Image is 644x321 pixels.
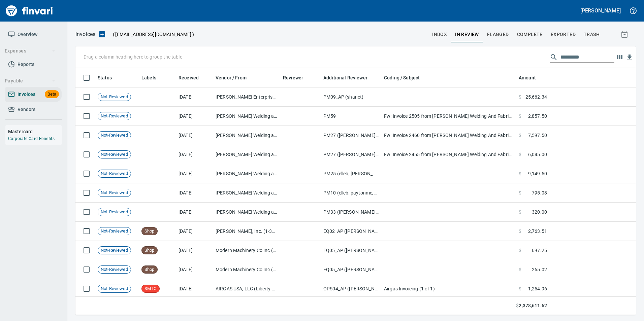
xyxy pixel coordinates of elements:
td: Fw: Invoice 2460 from [PERSON_NAME] Welding And Fabrication [381,126,516,145]
span: Shop [142,266,157,273]
span: Shop [142,228,157,235]
span: Amount [519,74,545,82]
td: Modern Machinery Co Inc (1-10672) [213,260,280,279]
span: Not-Reviewed [98,190,131,196]
span: inbox [432,30,447,39]
td: [DATE] [176,87,213,107]
span: $ [519,209,521,215]
span: $ [519,285,521,292]
span: Beta [45,91,59,98]
td: Fw: Invoice 2505 from [PERSON_NAME] Welding And Fabrication [381,107,516,126]
span: 9,149.50 [528,170,547,177]
span: [EMAIL_ADDRESS][DOMAIN_NAME] [115,31,192,38]
span: Coding / Subject [384,74,420,82]
span: Payable [5,77,56,85]
button: Choose columns to display [614,52,624,62]
p: Drag a column heading here to group the table [84,53,182,60]
span: Not-Reviewed [98,151,131,158]
span: Status [98,74,121,82]
td: PM09_AP (shanet) [321,87,381,107]
td: [DATE] [176,107,213,126]
span: Flagged [487,30,509,39]
a: InvoicesBeta [5,87,62,102]
span: $ [519,266,521,273]
span: 795.08 [532,189,547,196]
span: Expenses [5,47,56,55]
td: Modern Machinery Co Inc (1-10672) [213,241,280,260]
td: [PERSON_NAME] Welding and Fabrication LLC (1-29609) [213,183,280,203]
button: Show invoices within a particular date range [614,28,636,40]
span: Vendor / From [216,74,247,82]
span: Labels [141,74,165,82]
span: Received [179,74,207,82]
span: 2,763.51 [528,228,547,235]
span: $ [519,94,521,100]
td: [DATE] [176,260,213,279]
span: Vendor / From [216,74,255,82]
p: Invoices [75,30,95,38]
p: ( ) [109,31,194,38]
span: trash [584,30,600,39]
h6: Mastercard [8,128,62,135]
td: [DATE] [176,183,213,203]
span: 25,662.34 [525,94,547,100]
span: Not-Reviewed [98,113,131,119]
a: Vendors [5,102,62,117]
td: [PERSON_NAME] Welding and Fabrication LLC (1-29609) [213,145,280,164]
span: Reviewer [283,74,312,82]
td: [PERSON_NAME] Welding and Fabrication LLC (1-29609) [213,164,280,183]
td: EQ05_AP ([PERSON_NAME], [PERSON_NAME], [PERSON_NAME]) [321,260,381,279]
span: 320.00 [532,209,547,215]
span: Not-Reviewed [98,209,131,215]
span: Not-Reviewed [98,171,131,177]
span: $ [519,228,521,235]
span: $ [516,302,519,309]
span: $ [519,132,521,139]
span: 2,857.50 [528,113,547,119]
button: Download Table [624,52,635,63]
a: Reports [5,57,62,72]
td: PM10 (elleb, paytonmc, [PERSON_NAME]) [321,183,381,203]
span: Not-Reviewed [98,94,131,100]
span: Reports [18,60,34,69]
span: Coding / Subject [384,74,428,82]
span: Shop [142,247,157,254]
nav: breadcrumb [75,30,95,38]
td: AIRGAS USA, LLC (Liberty Welding) (1-21428) [213,279,280,298]
span: $ [519,189,521,196]
span: SMTC [142,286,159,292]
span: 6,045.00 [528,151,547,158]
td: PM25 (elleb, [PERSON_NAME], [PERSON_NAME]) [321,164,381,183]
span: Not-Reviewed [98,247,131,254]
a: Overview [5,27,62,42]
td: [PERSON_NAME] Welding and Fabrication LLC (1-29609) [213,126,280,145]
td: PM33 ([PERSON_NAME], elleb, [PERSON_NAME], [PERSON_NAME]) [321,203,381,222]
span: Overview [18,30,37,39]
span: 697.25 [532,247,547,254]
span: $ [519,247,521,254]
span: Additional Reviewer [323,74,367,82]
span: Not-Reviewed [98,286,131,292]
span: Not-Reviewed [98,266,131,273]
span: 1,254.96 [528,285,547,292]
span: $ [519,151,521,158]
td: [PERSON_NAME] Enterprises Inc (1-10368) [213,87,280,107]
button: Payable [2,75,58,87]
td: PM27 ([PERSON_NAME], [PERSON_NAME]) [321,126,381,145]
td: [DATE] [176,222,213,241]
h5: [PERSON_NAME] [580,7,621,14]
span: In Review [455,30,479,39]
td: [PERSON_NAME], Inc. (1-39587) [213,222,280,241]
td: EQ02_AP ([PERSON_NAME], [PERSON_NAME], [PERSON_NAME], [PERSON_NAME]) [321,222,381,241]
td: [DATE] [176,203,213,222]
button: Upload an Invoice [95,30,109,38]
button: [PERSON_NAME] [579,5,622,16]
td: OPS04_AP ([PERSON_NAME], [PERSON_NAME], [PERSON_NAME], [PERSON_NAME], [PERSON_NAME]) [321,279,381,298]
span: Labels [141,74,156,82]
td: PM27 ([PERSON_NAME], [PERSON_NAME]) [321,145,381,164]
img: Finvari [4,3,55,19]
td: PM59 [321,107,381,126]
span: Complete [517,30,543,39]
td: [PERSON_NAME] Welding and Fabrication LLC (1-29609) [213,203,280,222]
span: $ [519,170,521,177]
